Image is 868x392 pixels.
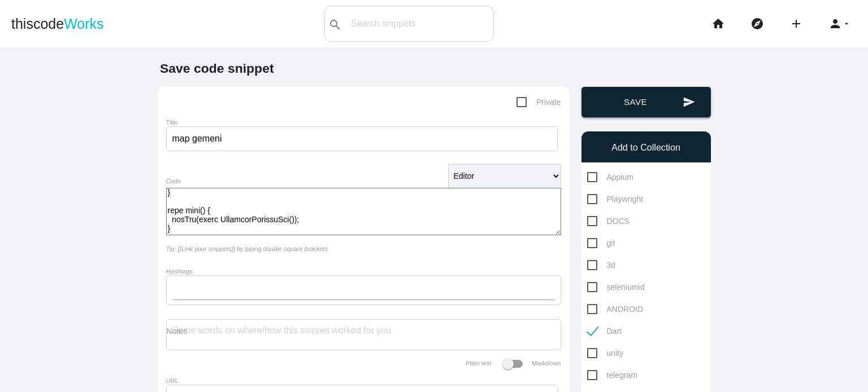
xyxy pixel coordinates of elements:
i: Tip: [[Link your snippets]] by typing double square brackets [166,245,328,252]
span: ANDROID [587,302,644,316]
button: sendSave [581,87,711,117]
i: add [789,6,803,42]
span: telegram [587,368,637,382]
button: search [325,6,345,41]
label: Notes [167,327,188,336]
span: git [587,236,615,250]
label: Plain text Markdown [466,360,561,367]
span: 3d [587,258,616,272]
span: Appium [587,170,633,184]
label: URL [166,377,179,384]
span: unity [587,346,624,360]
label: Title [166,119,178,126]
i: home [711,6,725,42]
h6: Add to Collection [587,143,705,153]
input: Search snippets [345,12,493,36]
i: send [683,87,695,117]
label: Hashtags [166,268,193,275]
label: Code [166,178,181,184]
i: person [828,6,842,42]
b: Save code snippet [160,61,274,76]
i: arrow_drop_down [842,6,851,42]
input: What does this code do? [166,126,558,151]
span: Playwright [587,192,644,206]
span: DOCS [587,214,630,228]
a: thiscodeWorks [11,6,104,42]
span: Dart [587,324,622,338]
span: seleniumid [587,280,645,294]
i: explore [750,6,764,42]
i: search [328,7,342,43]
span: Works [64,16,103,32]
span: Private [517,95,561,109]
